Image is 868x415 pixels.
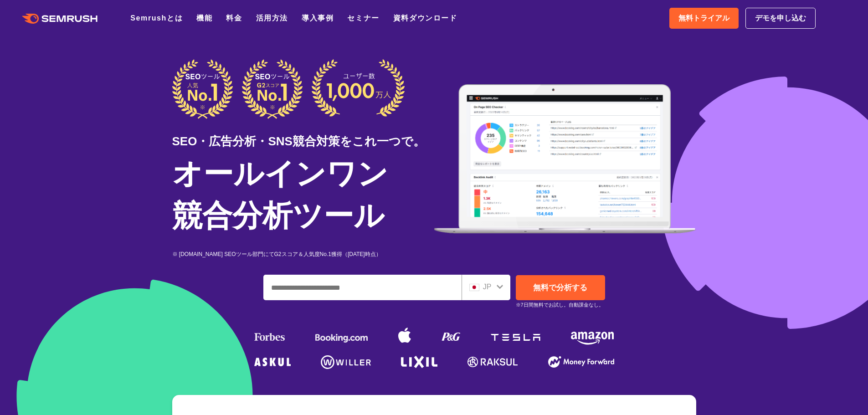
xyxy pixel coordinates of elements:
a: セミナー [347,14,379,22]
h1: オールインワン 競合分析ツール [172,153,434,236]
a: デモを申し込む [745,8,816,29]
a: 資料ダウンロード [393,14,457,22]
span: JP [483,283,492,291]
span: デモを申し込む [755,12,806,24]
span: 無料で分析する [533,283,587,292]
a: 無料で分析する [516,275,605,300]
a: 無料トライアル [669,8,739,29]
a: 機能 [196,14,212,22]
a: Semrushとは [130,14,183,22]
input: ドメイン、キーワードまたはURLを入力してください [264,275,461,300]
a: 導入事例 [302,14,334,22]
a: 活用方法 [256,14,288,22]
span: 無料トライアル [678,12,729,24]
div: ※ [DOMAIN_NAME] SEOツール部門にてG2スコア＆人気度No.1獲得（[DATE]時点） [172,250,434,259]
a: 料金 [226,14,242,22]
small: ※7日間無料でお試し。自動課金なし。 [516,301,604,309]
div: SEO・広告分析・SNS競合対策をこれ一つで。 [172,119,434,150]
